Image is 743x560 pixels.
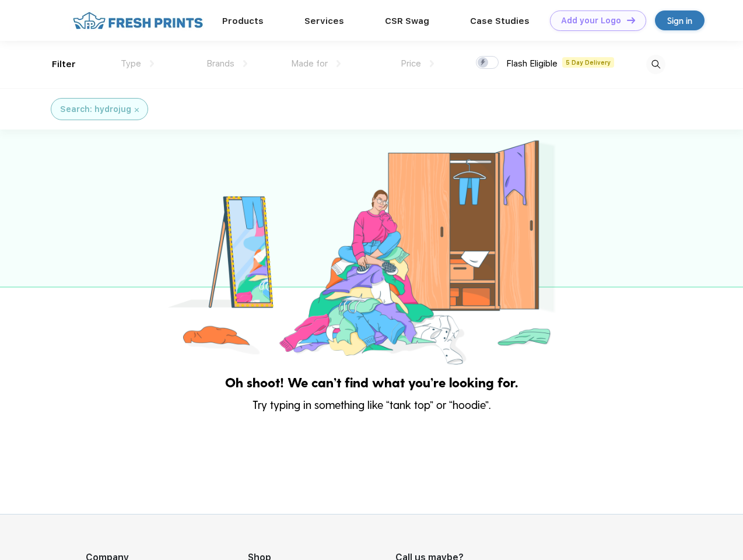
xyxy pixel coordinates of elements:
[121,58,141,69] span: Type
[60,103,131,116] div: Search: hydrojug
[562,57,614,68] span: 5 Day Delivery
[506,58,558,69] span: Flash Eligible
[430,60,434,67] img: dropdown.png
[627,17,635,23] img: DT
[646,55,665,74] img: desktop_search.svg
[401,58,421,69] span: Price
[561,16,621,26] div: Add your Logo
[222,16,264,26] a: Products
[52,58,76,71] div: Filter
[667,14,692,27] div: Sign in
[243,60,247,67] img: dropdown.png
[291,58,328,69] span: Made for
[150,60,154,67] img: dropdown.png
[655,10,705,30] a: Sign in
[135,108,139,112] img: filter_cancel.svg
[337,60,341,67] img: dropdown.png
[69,10,206,31] img: fo%20logo%202.webp
[206,58,234,69] span: Brands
